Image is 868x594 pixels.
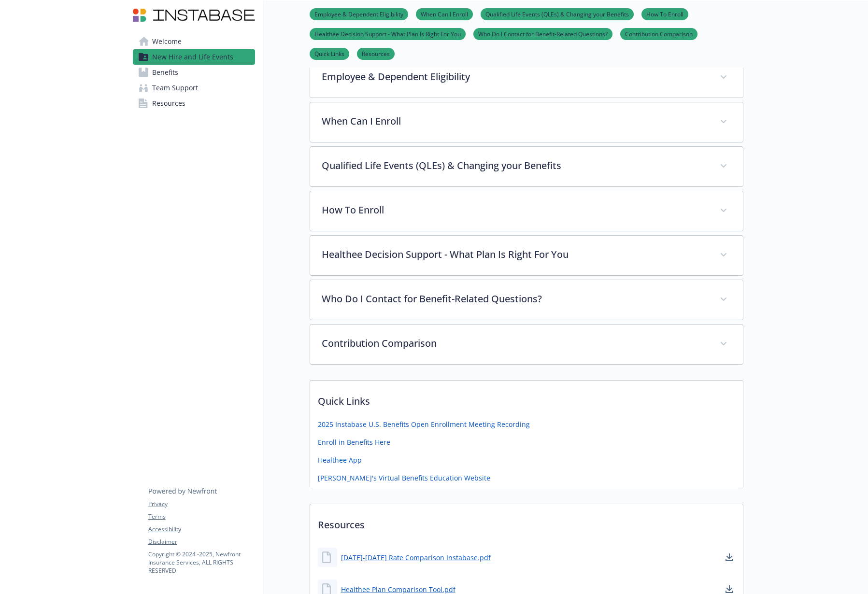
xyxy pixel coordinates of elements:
[322,247,708,262] p: Healthee Decision Support - What Plan Is Right For You
[341,552,491,563] a: [DATE]-[DATE] Rate Comparison Instabase.pdf
[318,473,490,483] a: [PERSON_NAME]'s Virtual Benefits Education Website
[133,65,255,80] a: Benefits
[133,49,255,65] a: New Hire and Life Events
[322,292,708,306] p: Who Do I Contact for Benefit-Related Questions?
[641,9,688,18] a: How To Enroll
[620,29,697,38] a: Contribution Comparison
[318,437,390,447] a: Enroll in Benefits Here
[148,537,255,546] a: Disclaimer
[310,280,743,320] div: Who Do I Contact for Benefit-Related Questions?
[310,381,743,416] p: Quick Links
[310,147,743,186] div: Qualified Life Events (QLEs) & Changing your Benefits
[152,96,185,111] span: Resources
[310,58,743,98] div: Employee & Dependent Eligibility
[148,512,255,521] a: Terms
[310,325,743,364] div: Contribution Comparison
[152,49,233,65] span: New Hire and Life Events
[148,500,255,509] a: Privacy
[322,114,708,128] p: When Can I Enroll
[148,525,255,534] a: Accessibility
[724,552,735,563] a: download document
[310,29,466,38] a: Healthee Decision Support - What Plan Is Right For You
[322,70,708,84] p: Employee & Dependent Eligibility
[310,49,349,58] a: Quick Links
[133,96,255,111] a: Resources
[322,158,708,173] p: Qualified Life Events (QLEs) & Changing your Benefits
[310,191,743,231] div: How To Enroll
[133,80,255,96] a: Team Support
[481,9,634,18] a: Qualified Life Events (QLEs) & Changing your Benefits
[310,9,408,18] a: Employee & Dependent Eligibility
[322,203,708,217] p: How To Enroll
[148,550,255,575] p: Copyright © 2024 - 2025 , Newfront Insurance Services, ALL RIGHTS RESERVED
[416,9,473,18] a: When Can I Enroll
[310,102,743,142] div: When Can I Enroll
[310,236,743,275] div: Healthee Decision Support - What Plan Is Right For You
[152,34,182,49] span: Welcome
[310,504,743,540] p: Resources
[152,65,178,80] span: Benefits
[322,336,708,351] p: Contribution Comparison
[318,455,362,465] a: Healthee App
[357,49,395,58] a: Resources
[133,34,255,49] a: Welcome
[152,80,198,96] span: Team Support
[318,419,530,429] a: 2025 Instabase U.S. Benefits Open Enrollment Meeting Recording
[473,29,612,38] a: Who Do I Contact for Benefit-Related Questions?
